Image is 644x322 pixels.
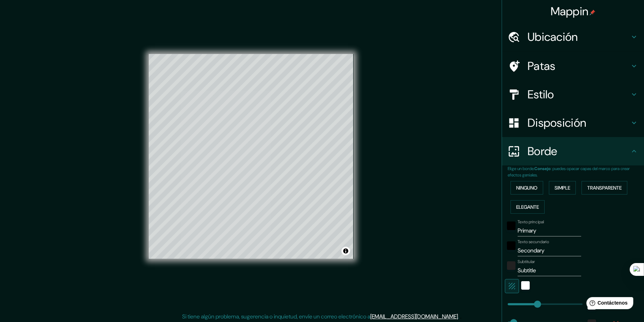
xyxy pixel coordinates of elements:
div: Ubicación [502,23,644,51]
button: Transparente [582,181,627,195]
font: . [458,313,459,320]
font: . [459,312,460,320]
font: Subtitular [518,259,535,264]
div: Disposición [502,109,644,137]
font: Simple [555,185,570,191]
font: Disposición [528,115,586,130]
button: Ninguno [511,181,543,195]
button: color-222222 [507,261,515,270]
img: pin-icon.png [590,10,595,15]
font: Borde [528,144,557,159]
button: Elegante [511,200,545,214]
a: [EMAIL_ADDRESS][DOMAIN_NAME] [371,313,458,320]
button: Simple [549,181,576,195]
button: negro [507,222,515,230]
font: Texto secundario [518,239,549,245]
div: Patas [502,52,644,80]
font: Ubicación [528,29,578,44]
font: Mappin [551,4,589,19]
font: : puedes opacar capas del marco para crear efectos geniales. [508,166,630,178]
iframe: Lanzador de widgets de ayuda [581,294,636,314]
font: Estilo [528,87,554,102]
button: Activar o desactivar atribución [342,247,350,255]
div: Estilo [502,80,644,109]
font: Patas [528,59,556,73]
font: Transparente [587,185,622,191]
div: Borde [502,137,644,165]
font: . [460,312,462,320]
button: blanco [521,281,530,290]
font: Si tiene algún problema, sugerencia o inquietud, envíe un correo electrónico a [182,313,371,320]
font: Elige un borde. [508,166,534,171]
font: Ninguno [516,185,537,191]
font: Consejo [534,166,551,171]
font: Elegante [516,204,539,210]
font: Texto principal [518,219,544,225]
button: negro [507,241,515,250]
